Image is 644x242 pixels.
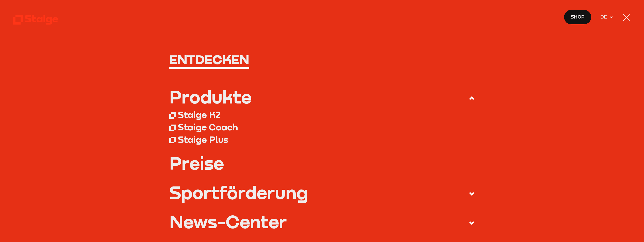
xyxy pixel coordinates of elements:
[169,154,475,172] a: Preise
[571,13,585,21] span: Shop
[169,184,308,201] div: Sportförderung
[178,122,238,132] div: Staige Coach
[169,133,475,146] a: Staige Plus
[178,134,228,145] div: Staige Plus
[169,213,287,230] div: News-Center
[178,109,220,120] div: Staige K2
[169,108,475,121] a: Staige K2
[600,13,609,21] span: DE
[169,121,475,133] a: Staige Coach
[564,10,591,24] a: Shop
[169,88,252,106] div: Produkte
